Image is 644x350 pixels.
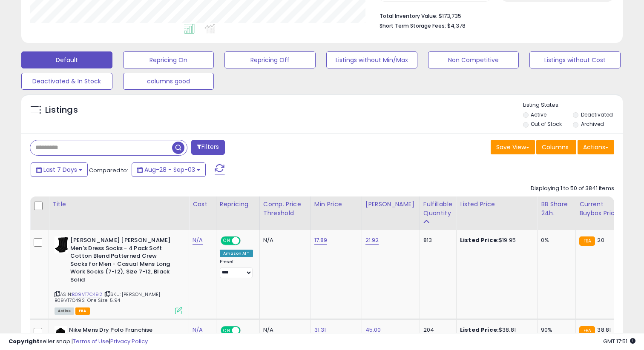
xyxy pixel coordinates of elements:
b: Total Inventory Value: [379,12,437,20]
button: Default [21,51,112,68]
p: Listing States: [523,101,623,109]
a: N/A [193,236,203,245]
a: 21.92 [365,236,379,245]
label: Archived [581,120,604,128]
span: 2025-09-11 17:51 GMT [603,337,635,345]
span: Aug-28 - Sep-03 [144,165,195,174]
span: All listings currently available for purchase on Amazon [55,307,74,315]
button: Actions [578,140,614,154]
button: Listings without Cost [529,51,621,68]
div: N/A [263,236,304,244]
div: Amazon AI * [220,250,253,257]
span: Compared to: [89,166,128,174]
div: Repricing [220,200,256,209]
button: Repricing Off [224,51,316,68]
span: Columns [542,143,569,151]
a: Terms of Use [73,337,109,345]
button: Non Competitive [428,51,519,68]
span: $4,378 [447,22,466,30]
span: FBA [75,307,90,315]
a: B09VT7C492 [72,291,102,298]
div: Fulfillable Quantity [423,200,453,218]
div: 0% [541,236,569,244]
button: Columns [536,140,576,154]
div: seller snap | | [9,338,148,346]
a: Privacy Policy [110,337,148,345]
button: Repricing On [123,51,214,68]
span: ON [221,237,232,245]
span: | SKU: [PERSON_NAME]-B09VT7C492-One Size-5.94 [55,291,163,304]
b: Short Term Storage Fees: [379,22,446,29]
button: Deactivated & In Stock [21,73,112,90]
div: Min Price [314,200,358,209]
strong: Copyright [9,337,40,345]
div: Title [52,200,185,209]
button: Last 7 Days [31,162,88,177]
div: [PERSON_NAME] [365,200,416,209]
div: BB Share 24h. [541,200,572,218]
b: Listed Price: [460,236,499,244]
label: Deactivated [581,111,613,118]
span: 20 [597,236,604,244]
button: Save View [491,140,535,154]
div: $19.95 [460,236,531,244]
div: 813 [423,236,450,244]
span: OFF [239,237,253,245]
button: Listings without Min/Max [326,51,417,68]
b: [PERSON_NAME] [PERSON_NAME] Men's Dress Socks - 4 Pack Soft Cotton Blend Patterned Crew Socks for... [70,236,174,286]
div: Current Buybox Price [579,200,623,218]
a: 17.89 [314,236,328,245]
div: ASIN: [55,236,182,313]
label: Out of Stock [531,120,562,128]
div: Comp. Price Threshold [263,200,307,218]
button: Filters [191,140,224,155]
h5: Listings [45,104,78,116]
span: Last 7 Days [43,165,77,174]
div: Preset: [220,259,253,278]
li: $173,735 [379,10,608,20]
div: Listed Price [460,200,534,209]
img: 31vSvFdEMYL._SL40_.jpg [55,236,68,253]
small: FBA [579,236,595,246]
button: columns good [123,73,214,90]
button: Aug-28 - Sep-03 [132,162,206,177]
div: Displaying 1 to 50 of 3841 items [531,185,614,193]
div: Cost [193,200,213,209]
label: Active [531,111,546,118]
